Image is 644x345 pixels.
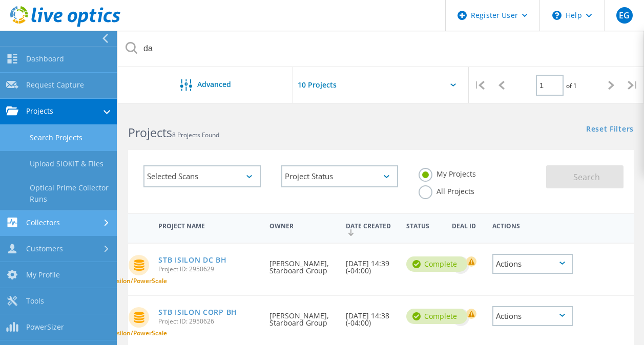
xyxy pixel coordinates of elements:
[406,256,467,272] div: Complete
[622,67,644,103] div: |
[586,125,634,134] a: Reset Filters
[115,278,167,284] span: Isilon/PowerScale
[469,67,491,103] div: |
[566,81,577,90] span: of 1
[172,131,219,139] span: 8 Projects Found
[552,11,562,20] svg: \n
[341,296,401,337] div: [DATE] 14:38 (-04:00)
[115,330,167,336] span: Isilon/PowerScale
[128,124,172,141] b: Projects
[419,185,474,195] label: All Projects
[492,306,573,326] div: Actions
[619,11,630,19] span: EG
[158,266,259,272] span: Project ID: 2950629
[487,215,578,234] div: Actions
[197,81,231,88] span: Advanced
[158,256,226,264] a: STB ISILON DC BH
[264,296,340,337] div: [PERSON_NAME], Starboard Group
[401,215,447,234] div: Status
[546,165,624,188] button: Search
[341,215,401,241] div: Date Created
[10,21,120,29] a: Live Optics Dashboard
[158,318,259,325] span: Project ID: 2950626
[341,244,401,285] div: [DATE] 14:39 (-04:00)
[419,168,476,178] label: My Projects
[158,309,237,316] a: STB ISILON CORP BH
[264,244,340,285] div: [PERSON_NAME], Starboard Group
[406,309,467,324] div: Complete
[143,165,261,187] div: Selected Scans
[492,254,573,274] div: Actions
[447,215,487,234] div: Deal Id
[153,215,264,234] div: Project Name
[281,165,399,187] div: Project Status
[264,215,340,234] div: Owner
[573,171,600,183] span: Search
